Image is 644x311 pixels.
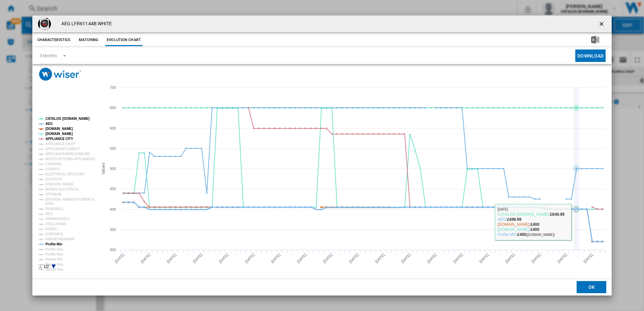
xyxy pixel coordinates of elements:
tspan: OPTIMUM [45,193,61,196]
tspan: [DATE] [400,253,411,264]
tspan: EURONICS [45,232,63,236]
tspan: STELLISONS [45,222,66,226]
tspan: [DATE] [530,253,542,264]
md-dialog: Product popup [32,15,612,296]
tspan: 650 [110,106,116,110]
tspan: 300 [110,248,116,252]
tspan: [PERSON_NAME] KITCHENS & [45,198,94,201]
tspan: APPL [45,202,54,206]
tspan: 350 [110,228,116,232]
tspan: 400 [110,207,116,211]
tspan: 450 [110,187,116,191]
tspan: CATALOG [DOMAIN_NAME] [45,117,90,120]
button: Download [575,49,606,62]
button: Download in Excel [580,34,610,46]
tspan: [DATE] [452,253,463,264]
div: 3 Months [40,53,57,58]
text: 1/2 [43,264,49,269]
tspan: 600 [110,126,116,130]
tspan: 700 [110,85,116,90]
tspan: [DATE] [426,253,438,264]
tspan: Market Min [45,257,63,261]
tspan: [DATE] [192,253,203,264]
tspan: 550 [110,146,116,150]
tspan: [DATE] [218,253,229,264]
tspan: ELECTRICAL DISCOUNT [45,172,85,176]
tspan: [DATE] [322,253,333,264]
ng-md-icon: getI18NText('BUTTONS.CLOSE_DIALOG') [598,21,606,29]
tspan: MARKS ELECTRICAL [45,187,79,191]
tspan: [DATE] [296,253,307,264]
tspan: Profile Min [45,242,62,246]
tspan: BOOTS KITCHEN APPLIANCES [45,157,95,161]
h4: AEG LFR61144B WHITE [58,21,112,27]
tspan: PUREWELL [45,207,64,211]
img: aeg_lfr61144b_1330323_34-0100-0301.png [38,17,51,31]
tspan: [DATE] [270,253,281,264]
tspan: [DATE] [114,253,125,264]
tspan: AEG [45,122,53,126]
tspan: APPLIANCE CITY [45,137,73,141]
tspan: Profile Max [45,252,63,256]
tspan: Values [101,163,106,175]
button: Characteristics [36,34,72,46]
img: logo_wiser_300x94.png [39,68,81,81]
tspan: [DOMAIN_NAME] [45,127,73,131]
tspan: [DATE] [374,253,385,264]
tspan: [DATE] [348,253,359,264]
tspan: [DATE] [478,253,489,264]
tspan: CURRYS [45,167,60,171]
button: Evolution chart [105,34,142,46]
tspan: APPLIANCEWORLDONLINE [45,152,90,156]
tspan: SPARKWORLD [45,217,69,221]
button: OK [577,281,606,293]
tspan: [DATE] [140,253,151,264]
tspan: [DATE] [166,253,177,264]
tspan: Market Avg [45,263,63,266]
tspan: CARTERS [45,162,62,166]
tspan: [DATE] [556,253,568,264]
button: Matching [74,34,103,46]
tspan: APPLIANCES DIRECT [45,147,80,151]
tspan: Profile Avg [45,247,63,251]
button: getI18NText('BUTTONS.CLOSE_DIALOG') [595,17,609,31]
tspan: Market Max [45,268,64,271]
tspan: [PERSON_NAME] [45,182,73,186]
tspan: [DOMAIN_NAME] [45,132,73,136]
tspan: [DATE] [504,253,515,264]
tspan: KNEES [45,227,57,231]
tspan: [DATE] [244,253,255,264]
tspan: [DATE] [582,253,593,264]
tspan: APPLIANCE SHOP [45,142,75,146]
tspan: GLOTECH [45,177,62,181]
img: excel-24x24.png [591,36,599,44]
tspan: RDO [45,212,53,216]
tspan: HARVEYNORMAN [45,237,74,241]
tspan: 500 [110,167,116,171]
